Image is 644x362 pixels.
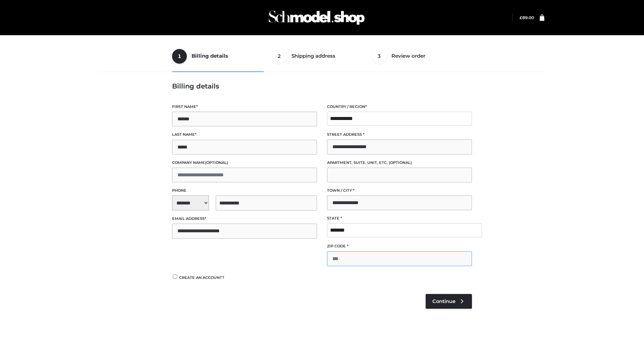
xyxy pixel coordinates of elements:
span: Create an account? [179,275,224,280]
label: Street address [327,131,472,138]
span: (optional) [205,160,228,165]
span: (optional) [389,160,412,165]
h3: Billing details [172,82,472,90]
a: Continue [426,294,472,309]
label: First name [172,104,317,110]
label: Email address [172,216,317,222]
label: Country / Region [327,104,472,110]
label: ZIP Code [327,243,472,249]
span: Continue [432,298,455,304]
input: Create an account? [172,275,178,279]
label: Company name [172,160,317,166]
label: Last name [172,131,317,138]
label: State [327,215,472,222]
label: Apartment, suite, unit, etc. [327,160,472,166]
span: £ [520,15,522,20]
a: £89.00 [520,15,534,20]
label: Phone [172,187,317,194]
bdi: 89.00 [520,15,534,20]
label: Town / City [327,187,472,194]
img: Schmodel Admin 964 [266,4,367,31]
